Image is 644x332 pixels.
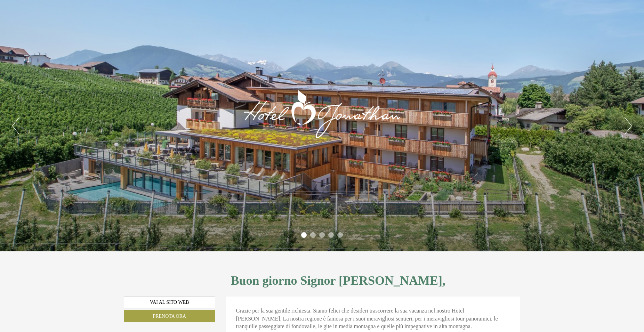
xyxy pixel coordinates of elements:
[12,117,19,135] button: Previous
[124,297,215,308] a: Vai al sito web
[231,274,445,288] h1: Buon giorno Signor [PERSON_NAME],
[625,117,632,135] button: Next
[124,310,215,322] a: Prenota ora
[236,307,510,331] p: Grazie per la sua gentile richiesta. Siamo felici che desideri trascorrere la sua vacanza nel nos...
